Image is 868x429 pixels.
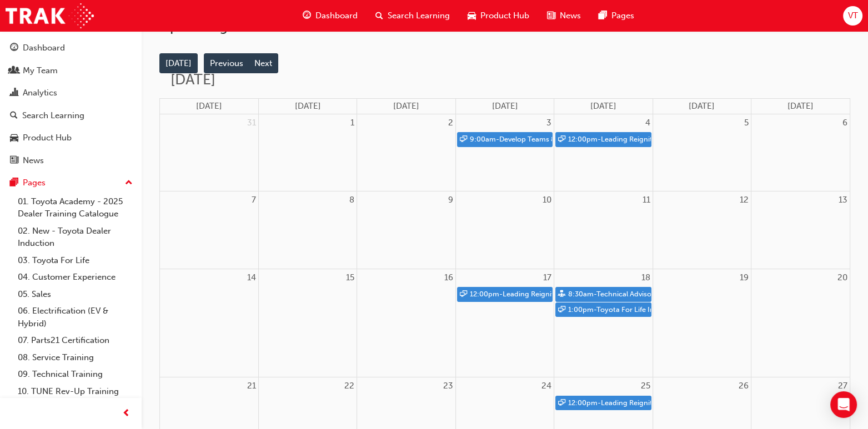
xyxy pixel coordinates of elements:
[455,269,554,377] td: September 17, 2025
[13,366,137,383] a: 09. Technical Training
[653,114,751,191] td: September 5, 2025
[558,133,565,147] span: sessionType_ONLINE_URL-icon
[459,4,538,27] a: car-iconProduct Hub
[13,302,137,332] a: 06. Electrification (EV & Hybrid)
[590,101,616,111] span: [DATE]
[554,114,653,191] td: September 4, 2025
[4,150,137,171] a: News
[13,349,137,366] a: 08. Service Training
[315,9,358,22] span: Dashboard
[599,9,607,23] span: pages-icon
[347,191,357,209] a: September 8, 2025
[357,114,455,191] td: September 2, 2025
[248,53,278,74] button: Next
[4,128,137,148] a: Product Hub
[293,99,323,114] a: Monday
[460,133,467,147] span: sessionType_ONLINE_URL-icon
[170,73,278,86] h2: [DATE]
[653,191,751,269] td: September 12, 2025
[460,287,467,301] span: sessionType_ONLINE_URL-icon
[558,303,565,317] span: sessionType_ONLINE_URL-icon
[23,154,44,167] div: News
[787,101,814,111] span: [DATE]
[258,114,357,191] td: September 1, 2025
[357,191,455,269] td: September 9, 2025
[160,114,258,191] td: August 31, 2025
[568,287,650,301] span: 8:30am - Technical Advisor Training
[4,36,137,173] button: DashboardMy TeamAnalyticsSearch LearningProduct HubNews
[639,377,653,395] a: September 25, 2025
[13,332,137,349] a: 07. Parts21 Certification
[13,193,137,223] a: 01. Toyota Academy - 2025 Dealer Training Catalogue
[245,377,258,395] a: September 21, 2025
[10,88,18,98] span: chart-icon
[540,191,554,209] a: September 10, 2025
[558,396,565,410] span: sessionType_ONLINE_URL-icon
[491,101,518,111] span: [DATE]
[446,191,455,209] a: September 9, 2025
[204,53,249,74] button: Previous
[538,4,590,27] a: news-iconNews
[367,4,459,27] a: search-iconSearch Learning
[611,9,634,22] span: Pages
[643,114,653,132] a: September 4, 2025
[843,6,862,26] button: VT
[10,43,18,53] span: guage-icon
[10,111,18,121] span: search-icon
[122,407,131,421] span: prev-icon
[547,9,555,23] span: news-icon
[541,269,554,286] a: September 17, 2025
[469,287,552,301] span: 12:00pm - Leading Reignite Part 2 - Virtual Classroom
[568,303,650,317] span: 1:00pm - Toyota For Life In Action - Virtual Classroom
[348,114,357,132] a: September 1, 2025
[10,178,18,188] span: pages-icon
[469,133,552,147] span: 9:00am - Develop Teams & Individuals
[737,269,751,286] a: September 19, 2025
[751,114,850,191] td: September 6, 2025
[22,109,84,122] div: Search Learning
[560,9,581,22] span: News
[554,269,653,377] td: September 18, 2025
[847,9,857,22] span: VT
[258,191,357,269] td: September 8, 2025
[303,9,311,23] span: guage-icon
[455,114,554,191] td: September 3, 2025
[836,191,850,209] a: September 13, 2025
[295,101,321,111] span: [DATE]
[830,391,857,418] div: Open Intercom Messenger
[357,269,455,377] td: September 16, 2025
[4,173,137,193] button: Pages
[13,252,137,269] a: 03. Toyota For Life
[13,223,137,252] a: 02. New - Toyota Dealer Induction
[375,9,383,23] span: search-icon
[23,64,58,77] div: My Team
[6,3,94,28] img: Trak
[558,287,565,301] span: sessionType_FACE_TO_FACE-icon
[836,377,850,395] a: September 27, 2025
[554,191,653,269] td: September 11, 2025
[835,269,850,286] a: September 20, 2025
[736,377,751,395] a: September 26, 2025
[4,105,137,126] a: Search Learning
[785,99,816,114] a: Saturday
[4,83,137,103] a: Analytics
[441,377,455,395] a: September 23, 2025
[344,269,357,286] a: September 15, 2025
[4,38,137,58] a: Dashboard
[751,269,850,377] td: September 20, 2025
[13,286,137,303] a: 05. Sales
[751,191,850,269] td: September 13, 2025
[391,99,422,114] a: Tuesday
[159,53,198,74] button: [DATE]
[10,133,18,143] span: car-icon
[4,60,137,81] a: My Team
[245,269,258,286] a: September 14, 2025
[737,191,751,209] a: September 12, 2025
[258,269,357,377] td: September 15, 2025
[10,66,18,76] span: people-icon
[442,269,455,286] a: September 16, 2025
[388,9,450,22] span: Search Learning
[245,114,258,132] a: August 31, 2025
[249,191,258,209] a: September 7, 2025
